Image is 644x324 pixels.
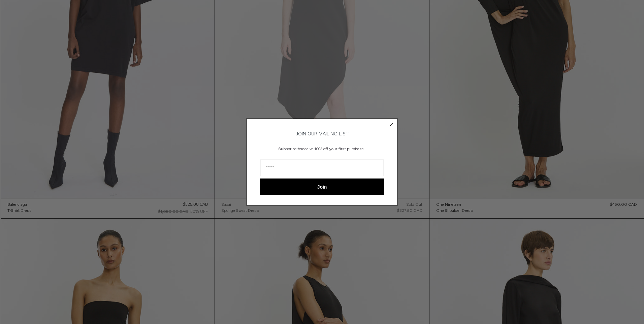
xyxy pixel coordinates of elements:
[260,160,384,176] input: Email
[301,147,364,152] span: receive 10% off your first purchase
[279,147,301,152] span: Subscribe to
[295,131,349,137] span: JOIN OUR MAILING LIST
[260,179,384,195] button: Join
[388,121,395,128] button: Close dialog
